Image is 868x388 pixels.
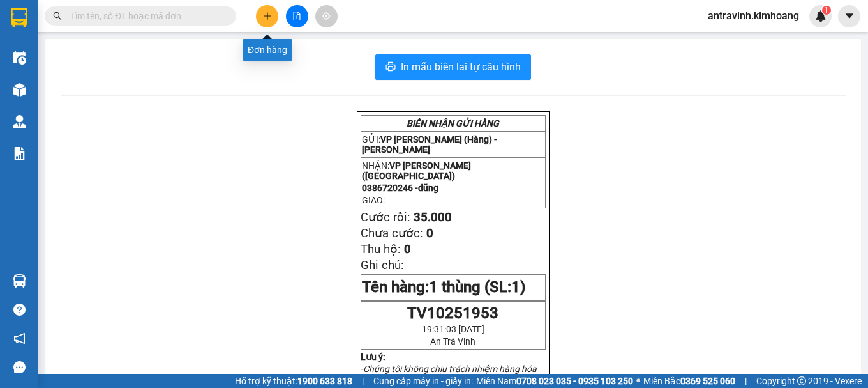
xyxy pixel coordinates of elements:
[362,374,364,388] span: |
[362,160,544,181] p: NHẬN:
[476,374,633,388] span: Miền Nam
[5,25,186,49] p: GỬI:
[516,376,633,386] strong: 0708 023 035 - 0935 103 250
[5,37,82,49] span: [PERSON_NAME]
[385,61,396,74] span: printer
[292,12,301,20] span: file-add
[401,59,521,75] span: In mẫu biên lai tự cấu hình
[407,304,498,322] span: TV10251953
[815,10,827,22] img: icon-new-feature
[13,332,26,345] span: notification
[13,361,26,373] span: message
[422,324,484,334] span: 19:31:03 [DATE]
[430,336,475,346] span: An Trà Vinh
[407,118,499,128] strong: BIÊN NHẬN GỬI HÀNG
[5,55,186,79] p: NHẬN:
[698,8,809,24] span: antravinh.kimhoang
[745,374,747,388] span: |
[373,374,473,388] span: Cung cấp máy in - giấy in:
[361,226,423,240] span: Chưa cước:
[362,134,544,155] p: GỬI:
[636,378,640,384] span: ⚪️
[361,242,401,256] span: Thu hộ:
[43,7,148,19] strong: BIÊN NHẬN GỬI HÀNG
[243,39,292,61] div: Đơn hàng
[13,304,26,316] span: question-circle
[53,12,62,20] span: search
[361,364,537,384] em: -Chúng tôi không chịu trách nhiệm hàng hóa dễ vỡ trong bưu kiện
[824,6,828,15] span: 1
[362,183,438,193] span: 0386720246 -
[235,374,352,388] span: Hỗ trợ kỹ thuật:
[375,54,531,80] button: printerIn mẫu biên lai tự cấu hình
[429,278,525,296] span: 1 thùng (SL:
[797,376,806,385] span: copyright
[13,274,26,288] img: warehouse-icon
[680,376,735,386] strong: 0369 525 060
[838,5,860,27] button: caret-down
[426,226,433,240] span: 0
[5,25,159,49] span: VP [PERSON_NAME] (Hàng) -
[11,8,27,27] img: logo-vxr
[286,5,308,27] button: file-add
[263,12,272,20] span: plus
[297,376,352,386] strong: 1900 633 818
[361,352,385,362] strong: Lưu ý:
[361,210,410,224] span: Cước rồi:
[68,81,91,93] span: dũng
[844,10,855,22] span: caret-down
[511,278,525,296] span: 1)
[822,6,831,15] sup: 1
[414,210,452,224] span: 35.000
[361,258,404,272] span: Ghi chú:
[418,183,438,193] span: dũng
[13,115,26,128] img: warehouse-icon
[70,9,221,23] input: Tìm tên, số ĐT hoặc mã đơn
[362,278,525,296] span: Tên hàng:
[322,12,331,20] span: aim
[13,147,26,160] img: solution-icon
[5,95,31,107] span: GIAO:
[362,144,430,155] span: [PERSON_NAME]
[643,374,735,388] span: Miền Bắc
[362,134,497,155] span: VP [PERSON_NAME] (Hàng) -
[404,242,411,256] span: 0
[362,195,385,205] span: GIAO:
[256,5,278,27] button: plus
[5,55,128,79] span: VP [PERSON_NAME] ([GEOGRAPHIC_DATA])
[13,51,26,65] img: warehouse-icon
[5,81,91,93] span: 0386720246 -
[362,160,471,181] span: VP [PERSON_NAME] ([GEOGRAPHIC_DATA])
[13,83,26,97] img: warehouse-icon
[315,5,338,27] button: aim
